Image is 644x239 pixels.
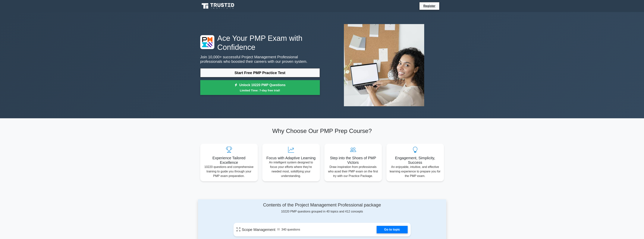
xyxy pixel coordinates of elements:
[377,226,407,233] a: Go to topic
[421,4,438,8] a: Register
[203,165,255,178] p: 10220 questions and comprehensive training to guide you through your PMP exam preparation.
[200,68,320,77] a: Start Free PMP Practice Test
[200,55,320,64] p: Join 10,000+ successful Project Management Professional professionals who boosted their careers w...
[327,156,379,165] h5: Step into the Shoes of PMP Victors
[205,88,315,93] small: Limited Time: 7-day free trial!
[389,156,441,165] h5: Engagement, Simplicity, Success
[200,80,320,95] a: Unlock 10220 PMP QuestionsLimited Time: 7-day free trial!
[327,165,379,178] p: Draw inspiration from professionals who aced their PMP exam on the first try with our Practice Pa...
[234,202,411,208] h4: Contents of the Project Management Professional package
[200,127,444,134] h2: Why Choose Our PMP Prep Course?
[200,34,320,52] h1: Ace Your PMP Exam with Confidence
[265,156,317,160] h5: Focus with Adaptive Learning
[389,165,441,178] p: An enjoyable, intuitive, and effective learning experience to prepare you for the PMP exam.
[265,160,317,178] p: An intelligent system designed to focus your efforts where they're needed most, solidifying your ...
[203,156,255,165] h5: Experience Tailored Excellence
[234,202,411,214] div: 10220 PMP questions grouped in 40 topics and 412 concepts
